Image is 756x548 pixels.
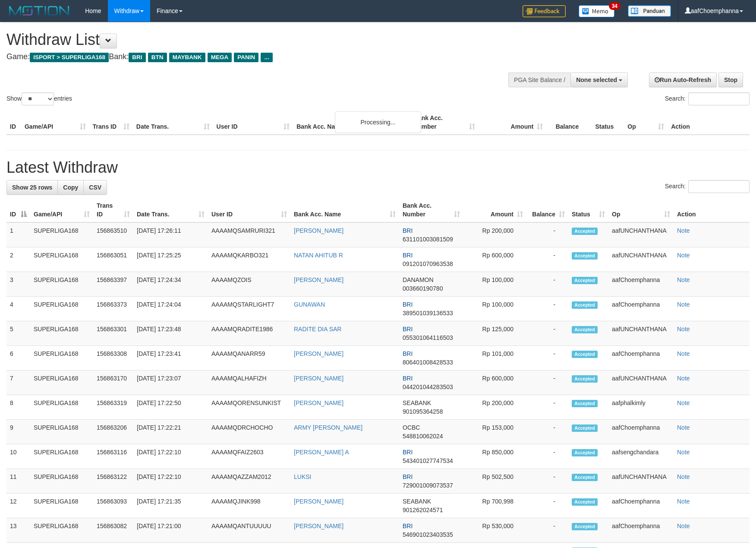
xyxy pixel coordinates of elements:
[677,473,690,480] a: Note
[479,110,547,135] th: Amount
[572,228,598,235] span: Accepted
[608,346,674,371] td: aafChoemphanna
[608,420,674,444] td: aafChoemphanna
[294,523,343,529] a: [PERSON_NAME]
[290,198,399,222] th: Bank Acc. Name: activate to sort column ascending
[83,180,107,195] a: CSV
[403,433,443,440] span: Copy 548810062024 to clipboard
[208,444,290,469] td: AAAAMQFAIZ2603
[665,180,750,193] label: Search:
[30,321,93,346] td: SUPERLIGA168
[526,198,568,222] th: Balance: activate to sort column ascending
[579,5,615,17] img: Button%20Memo.svg
[93,247,133,272] td: 156863051
[608,395,674,420] td: aafphalkimly
[608,469,674,494] td: aafUNCHANTHANA
[403,498,431,505] span: SEABANK
[463,321,526,346] td: Rp 125,000
[6,494,30,518] td: 12
[133,371,208,395] td: [DATE] 17:23:07
[570,73,628,87] button: None selected
[93,321,133,346] td: 156863301
[30,518,93,543] td: SUPERLIGA168
[403,260,453,267] span: Copy 091201070963538 to clipboard
[677,449,690,456] a: Note
[133,110,213,135] th: Date Trans.
[208,53,232,62] span: MEGA
[6,371,30,395] td: 7
[665,92,750,105] label: Search:
[677,326,690,333] a: Note
[169,53,205,62] span: MAYBANK
[624,110,668,135] th: Op
[526,494,568,518] td: -
[148,53,167,62] span: BTN
[93,494,133,518] td: 156863093
[294,424,362,431] a: ARMY [PERSON_NAME]
[6,92,72,105] label: Show entries
[526,371,568,395] td: -
[403,482,453,489] span: Copy 729001009073537 to clipboard
[463,420,526,444] td: Rp 153,000
[133,518,208,543] td: [DATE] 17:21:00
[399,198,463,222] th: Bank Acc. Number: activate to sort column ascending
[6,180,58,195] a: Show 25 rows
[403,252,413,259] span: BRI
[6,297,30,321] td: 4
[403,383,453,390] span: Copy 044201044283503 to clipboard
[89,184,101,191] span: CSV
[688,180,750,193] input: Search:
[133,247,208,272] td: [DATE] 17:25:25
[572,474,598,481] span: Accepted
[93,222,133,247] td: 156863510
[133,420,208,444] td: [DATE] 17:22:21
[403,359,453,366] span: Copy 806401008428533 to clipboard
[546,110,592,135] th: Balance
[208,297,290,321] td: AAAAMQSTARLIGHT7
[572,351,598,358] span: Accepted
[133,469,208,494] td: [DATE] 17:22:10
[129,53,145,62] span: BRI
[30,494,93,518] td: SUPERLIGA168
[208,272,290,297] td: AAAAMQZOIS
[463,371,526,395] td: Rp 600,000
[572,424,598,432] span: Accepted
[403,301,413,308] span: BRI
[403,350,413,357] span: BRI
[30,222,93,247] td: SUPERLIGA168
[30,444,93,469] td: SUPERLIGA168
[463,395,526,420] td: Rp 200,000
[403,310,453,317] span: Copy 389501039136533 to clipboard
[608,198,674,222] th: Op: activate to sort column ascending
[674,198,750,222] th: Action
[403,507,443,513] span: Copy 901262024571 to clipboard
[294,449,349,456] a: [PERSON_NAME] A
[294,276,343,283] a: [PERSON_NAME]
[208,469,290,494] td: AAAAMQAZZAM2012
[6,444,30,469] td: 10
[30,469,93,494] td: SUPERLIGA168
[403,399,431,406] span: SEABANK
[688,92,750,105] input: Search:
[21,110,89,135] th: Game/API
[208,518,290,543] td: AAAAMQANTUUUUU
[208,346,290,371] td: AAAAMQANARR59
[463,346,526,371] td: Rp 101,000
[677,523,690,529] a: Note
[526,272,568,297] td: -
[608,222,674,247] td: aafUNCHANTHANA
[30,53,109,62] span: ISPORT > SUPERLIGA168
[6,272,30,297] td: 3
[463,247,526,272] td: Rp 600,000
[403,326,413,333] span: BRI
[294,301,325,308] a: GUNAWAN
[523,5,566,17] img: Feedback.jpg
[30,395,93,420] td: SUPERLIGA168
[526,297,568,321] td: -
[403,276,434,283] span: DANAMON
[208,371,290,395] td: AAAAMQALHAFIZH
[677,350,690,357] a: Note
[208,494,290,518] td: AAAAMQJINK998
[463,444,526,469] td: Rp 850,000
[30,247,93,272] td: SUPERLIGA168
